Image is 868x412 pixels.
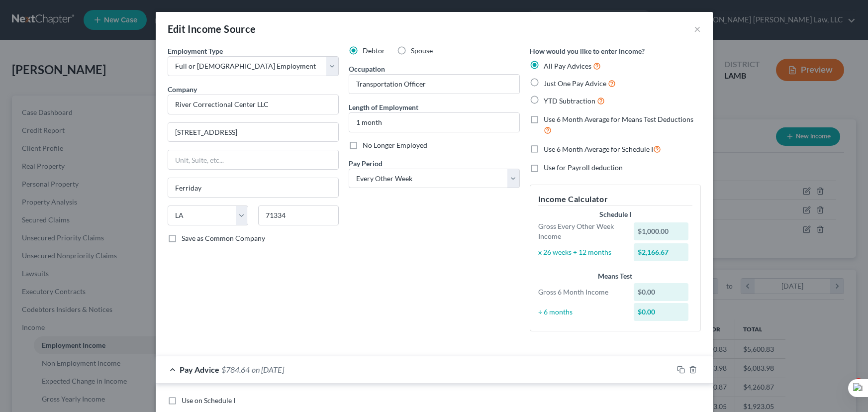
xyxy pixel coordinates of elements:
[221,365,250,374] span: $784.64
[634,303,688,321] div: $0.00
[252,365,284,374] span: on [DATE]
[538,193,692,206] h5: Income Calculator
[634,243,688,261] div: $2,166.67
[168,95,339,114] input: Search company by name...
[538,271,692,281] div: Means Test
[544,79,606,88] span: Just One Pay Advice
[533,287,629,297] div: Gross 6 Month Income
[694,23,701,35] button: ×
[411,46,433,55] span: Spouse
[168,85,197,94] span: Company
[168,22,256,36] div: Edit Income Source
[544,115,693,123] span: Use 6 Month Average for Means Test Deductions
[634,283,688,301] div: $0.00
[533,221,629,241] div: Gross Every Other Week Income
[349,113,519,132] input: ex: 2 years
[634,222,688,240] div: $1,000.00
[544,62,591,70] span: All Pay Advices
[855,378,863,386] span: 4
[544,97,595,105] span: YTD Subtraction
[349,102,418,112] label: Length of Employment
[349,64,385,74] label: Occupation
[363,141,427,149] span: No Longer Employed
[538,209,692,219] div: Schedule I
[168,178,338,197] input: Enter city...
[168,47,223,55] span: Employment Type
[363,46,385,55] span: Debtor
[834,378,858,402] iframe: Intercom live chat
[544,163,623,172] span: Use for Payroll deduction
[168,150,338,169] input: Unit, Suite, etc...
[530,46,645,56] label: How would you like to enter income?
[168,123,338,142] input: Enter address...
[349,75,519,94] input: --
[544,145,653,153] span: Use 6 Month Average for Schedule I
[258,206,339,225] input: Enter zip...
[533,247,629,257] div: x 26 weeks ÷ 12 months
[533,307,629,317] div: ÷ 6 months
[182,234,265,242] span: Save as Common Company
[182,396,235,405] span: Use on Schedule I
[349,159,383,168] span: Pay Period
[180,365,219,374] span: Pay Advice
